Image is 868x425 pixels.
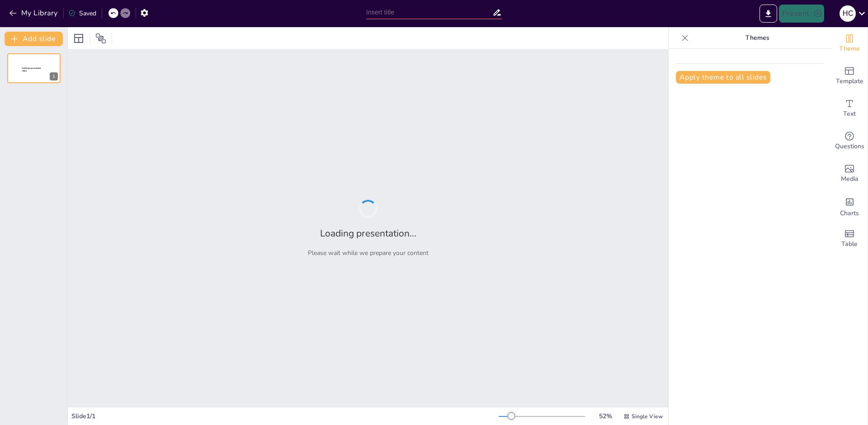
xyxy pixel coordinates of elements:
div: Slide 1 / 1 [71,412,499,420]
button: My Library [7,6,61,20]
span: Single View [632,413,663,420]
span: Theme [839,44,860,54]
div: Get real-time input from your audience [831,125,868,157]
span: Text [843,109,856,119]
button: Н С [840,5,856,23]
div: Add images, graphics, shapes or video [831,157,868,190]
div: Add charts and graphs [831,190,868,222]
h2: Loading presentation... [320,227,416,240]
div: Saved [68,9,96,18]
span: Template [836,76,863,86]
span: Media [841,174,859,184]
div: Change the overall theme [831,27,868,60]
button: Present [779,5,824,23]
div: 52 % [594,412,616,420]
input: Insert title [366,6,492,19]
span: Table [841,239,858,249]
div: 1 [50,72,58,80]
button: Add slide [5,32,63,46]
span: Sendsteps presentation editor [22,67,41,72]
div: Н С [840,5,856,22]
div: Add ready made slides [831,60,868,92]
p: Themes [692,27,822,49]
span: Position [95,33,106,44]
p: Please wait while we prepare your content [308,249,429,257]
div: Sendsteps presentation editor1 [7,53,61,83]
button: Export to PowerPoint [759,5,777,23]
div: Layout [71,31,86,46]
div: Add text boxes [831,92,868,125]
span: Questions [835,142,864,151]
span: Charts [840,208,859,218]
div: Add a table [831,222,868,255]
button: Apply theme to all slides [676,71,770,84]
